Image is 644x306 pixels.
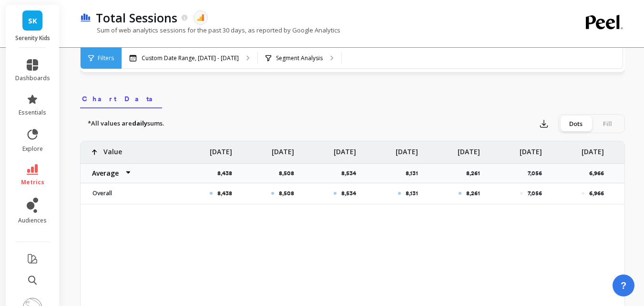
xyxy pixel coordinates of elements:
p: 8,131 [406,190,418,197]
p: 7,056 [528,190,542,197]
p: 8,438 [217,190,232,197]
p: 7,056 [528,169,548,177]
img: api.google_analytics_4.svg [196,13,205,22]
p: 8,508 [279,190,294,197]
p: [DATE] [210,141,232,157]
span: ? [621,279,626,292]
p: 8,131 [406,169,424,177]
span: Chart Data [82,94,160,104]
div: Dots [560,116,592,131]
p: [DATE] [582,141,604,157]
button: ? [613,274,634,296]
p: [DATE] [396,141,418,157]
p: 6,966 [589,169,610,177]
p: 8,534 [341,169,362,177]
span: essentials [19,109,46,116]
span: dashboards [15,74,50,82]
p: [DATE] [272,141,294,157]
p: Overall [87,190,170,197]
p: [DATE] [334,141,356,157]
span: audiences [18,217,47,224]
p: Custom Date Range, [DATE] - [DATE] [142,54,239,62]
p: Total Sessions [96,10,177,26]
p: 8,261 [466,169,486,177]
p: Segment Analysis [276,54,323,62]
p: 8,534 [341,190,356,197]
strong: daily [132,119,147,127]
span: explore [22,145,43,153]
span: Filters [98,54,114,62]
p: Sum of web analytics sessions for the past 30 days, as reported by Google Analytics [80,26,340,34]
nav: Tabs [80,86,625,108]
p: *All values are sums. [88,119,164,128]
img: header icon [80,13,91,22]
div: Fill [592,116,623,131]
span: metrics [21,179,44,186]
p: 8,261 [466,190,480,197]
p: 6,966 [589,190,604,197]
p: 8,438 [217,169,238,177]
p: [DATE] [520,141,542,157]
span: SK [28,15,37,26]
p: [DATE] [458,141,480,157]
p: 8,508 [279,169,300,177]
p: Serenity Kids [15,34,50,42]
p: Value [103,141,122,157]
